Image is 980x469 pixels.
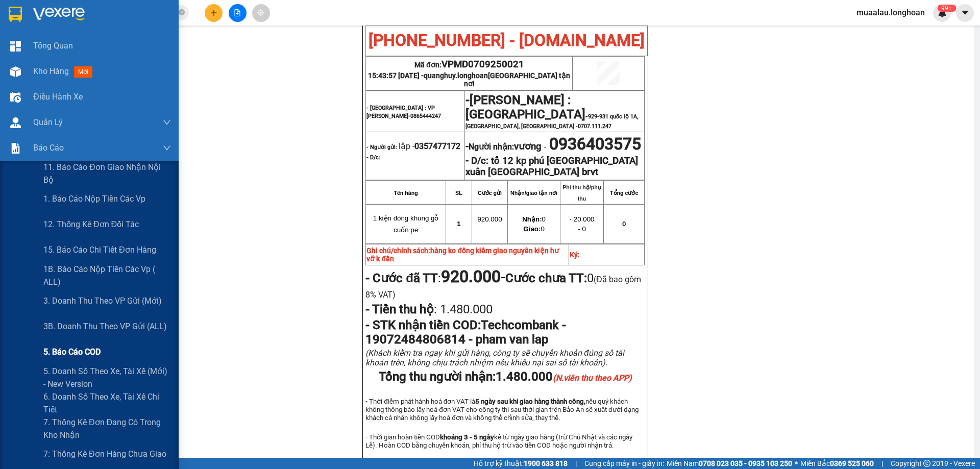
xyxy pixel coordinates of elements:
[469,142,542,152] span: Người nhận:
[43,294,162,307] span: 3. Doanh Thu theo VP Gửi (mới)
[179,8,185,18] span: close-circle
[522,215,542,223] strong: Nhận:
[10,143,21,154] img: solution-icon
[399,141,460,151] span: lập -
[410,113,441,119] span: 0865444247
[830,459,874,467] strong: 0369 525 060
[514,141,542,152] span: vương
[477,215,502,223] span: 920.000
[9,7,22,22] img: logo-vxr
[523,225,541,233] strong: Giao:
[474,458,568,469] span: Hỗ trợ kỹ thuật:
[441,267,501,286] strong: 920.000
[800,458,874,469] span: Miền Bắc
[43,416,171,441] span: 7. Thống kê đơn đang có trong kho nhận
[464,71,571,88] span: [GEOGRAPHIC_DATA] tận nơi
[549,134,641,154] span: 0936403575
[562,184,601,202] strong: Phí thu hộ/phụ thu
[373,214,439,234] span: 1 kiện đóng khung gỗ cuốn pe
[365,302,493,316] span: :
[570,215,595,223] span: - 20.000
[379,369,632,384] span: Tổng thu người nhận:
[795,461,798,465] span: ⚪️
[368,71,570,88] span: 15:43:57 [DATE] -
[437,302,493,316] span: 1.480.000
[475,398,585,405] strong: 5 ngày sau khi giao hàng thành công,
[10,66,21,77] img: warehouse-icon
[465,93,585,121] span: [PERSON_NAME] : [GEOGRAPHIC_DATA]
[848,6,933,19] span: muaalau.longhoan
[365,302,434,316] strong: - Tiền thu hộ
[923,460,930,467] span: copyright
[465,141,542,152] strong: -
[43,243,156,256] span: 15. Báo cáo chi tiết đơn hàng
[667,458,792,469] span: Miền Nam
[937,5,956,12] sup: 211
[365,348,624,367] span: (Khách kiểm tra ngay khi gửi hàng, công ty sẽ chuyển khoản đúng số tài khoản trên, không chịu trá...
[610,190,638,196] strong: Tổng cước
[366,105,441,119] span: - [GEOGRAPHIC_DATA] : VP [PERSON_NAME]-
[956,4,974,22] button: caret-down
[43,390,171,416] span: 6. Doanh số theo xe, tài xế chi tiết
[10,92,21,103] img: warehouse-icon
[938,8,947,17] img: icon-new-feature
[365,275,641,300] span: (Đã bao gồm 8% VAT)
[43,320,167,333] span: 3B. Doanh Thu theo VP Gửi (ALL)
[43,263,171,288] span: 1B. Báo cáo nộp tiền các vp ( ALL)
[442,59,524,70] span: VPMD0709250021
[43,448,166,460] span: 7: Thống kê đơn hàng chưa giao
[553,373,632,383] em: (N.viên thu theo APP)
[366,154,380,161] strong: - D/c:
[523,225,544,233] span: 0
[43,218,139,231] span: 12. Thống kê đơn đối tác
[440,433,494,441] strong: khoảng 3 - 5 ngày
[252,4,270,22] button: aim
[33,90,83,103] span: Điều hành xe
[43,161,171,186] span: 11. Báo cáo đơn giao nhận nội bộ
[74,66,92,78] span: mới
[234,9,241,16] span: file-add
[575,458,577,469] span: |
[465,155,638,178] strong: tổ 12 kp phú [GEOGRAPHIC_DATA] xuân [GEOGRAPHIC_DATA] brvt
[455,190,462,196] strong: SL
[414,61,524,69] span: Mã đơn:
[578,123,611,130] span: 0707.111.247
[524,459,568,467] strong: 1900 633 818
[366,144,397,151] strong: - Người gửi:
[570,251,580,259] strong: Ký:
[496,369,632,384] span: 1.480.000
[881,458,883,469] span: |
[457,220,460,228] span: 1
[699,459,792,467] strong: 0708 023 035 - 0935 103 250
[542,142,549,152] span: -
[961,8,970,17] span: caret-down
[578,225,586,233] span: - 0
[465,155,488,166] strong: - D/c:
[43,192,145,205] span: 1. Báo cáo nộp tiền các vp
[205,4,223,22] button: plus
[33,141,64,154] span: Báo cáo
[365,318,566,347] span: Techcombank - 19072484806814 - pham van lap
[622,220,626,228] span: 0
[33,39,73,52] span: Tổng Quan
[10,41,21,52] img: dashboard-icon
[365,398,638,422] span: - Thời điểm phát hành hoá đơn VAT là nếu quý khách không thông báo lấy hoá đơn VAT cho công ty th...
[366,246,559,263] span: hàng ko đồng kiểm giao nguyên kiện hư vỡ k đền
[522,215,546,223] span: 0
[465,93,470,107] span: -
[394,190,418,196] strong: Tên hàng
[257,9,264,16] span: aim
[465,98,638,130] span: -
[369,31,645,50] span: [PHONE_NUMBER] - [DOMAIN_NAME]
[441,267,505,286] span: -
[33,66,69,76] span: Kho hàng
[179,9,185,15] span: close-circle
[10,117,21,128] img: warehouse-icon
[414,141,460,151] span: 0357477172
[584,458,664,469] span: Cung cấp máy in - giấy in:
[365,433,632,449] span: - Thời gian hoàn tiền COD kể từ ngày giao hàng (trừ Chủ Nhật và các ngày Lễ). Hoàn COD bằng chuyể...
[424,71,570,88] span: quanghuy.longhoan
[43,345,101,358] span: 5. Báo cáo COD
[505,271,587,285] strong: Cước chưa TT:
[510,190,557,196] strong: Nhận/giao tận nơi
